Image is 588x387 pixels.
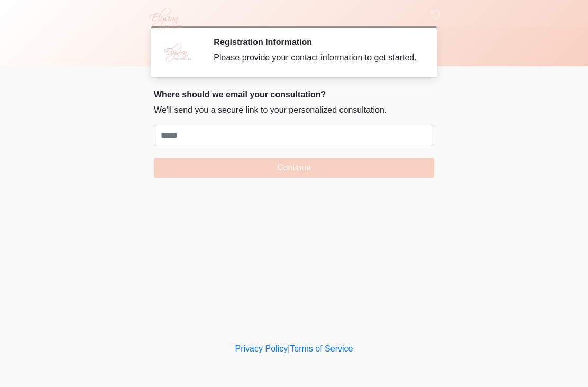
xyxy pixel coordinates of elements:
button: Continue [154,158,434,178]
h2: Registration Information [214,37,418,47]
div: Please provide your contact information to get started. [214,51,418,64]
a: | [288,344,290,353]
img: Agent Avatar [162,37,194,69]
p: We'll send you a secure link to your personalized consultation. [154,104,434,116]
a: Privacy Policy [235,344,288,353]
h2: Where should we email your consultation? [154,89,434,100]
img: Elysian Aesthetics Logo [143,8,188,30]
a: Terms of Service [290,344,353,353]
